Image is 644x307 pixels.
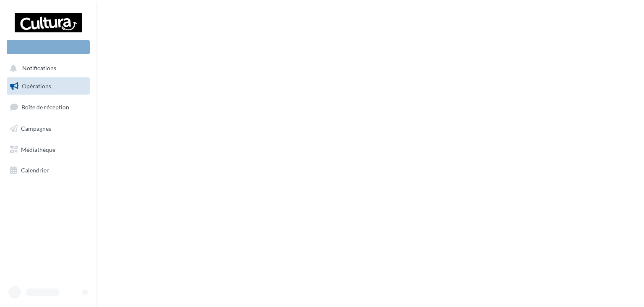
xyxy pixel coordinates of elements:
a: Médiathèque [5,141,91,159]
span: Médiathèque [21,146,55,153]
span: Campagnes [21,125,51,132]
span: Boîte de réception [21,103,69,111]
span: Opérations [22,82,51,90]
div: Nouvelle campagne [7,40,90,54]
a: Opérations [5,77,91,95]
span: Calendrier [21,167,49,174]
a: Campagnes [5,120,91,138]
span: Notifications [22,65,56,72]
a: Boîte de réception [5,98,91,116]
a: Calendrier [5,161,91,179]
